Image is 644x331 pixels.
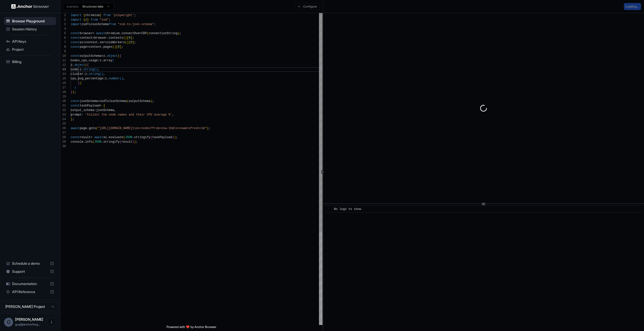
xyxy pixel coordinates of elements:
span: } [100,14,101,17]
span: cluster [71,72,83,76]
span: ) [74,86,76,89]
div: Documentation [4,280,56,288]
span: browser [80,32,92,35]
span: connectOverCDP [122,32,147,35]
div: 24 [60,117,66,122]
span: , [98,68,100,71]
span: const [71,45,80,49]
span: [ [129,41,130,44]
span: = [92,36,94,40]
span: . [87,127,89,130]
div: 2 [60,18,66,22]
span: ; [132,36,134,40]
span: ; [134,14,136,17]
span: from [103,14,111,17]
span: pages [103,45,112,49]
span: } [78,81,80,85]
span: = [91,136,92,139]
span: ) [127,41,129,44]
span: = [101,54,103,58]
div: 26 [60,126,66,131]
span: { [103,104,105,107]
span: ) [122,77,123,80]
span: from [91,18,98,22]
div: 30 [60,144,66,149]
span: evaluate [109,136,123,139]
span: : [103,77,105,80]
span: API Keys [12,39,54,44]
span: "zod-to-json-schema" [118,23,154,26]
span: ) [80,81,82,85]
span: ( [119,77,121,80]
span: ) [150,99,152,103]
span: [ [116,45,118,49]
span: : [78,68,80,71]
span: browser [94,36,107,40]
img: Anchor Logo [11,4,49,9]
span: No logs to show [334,207,361,211]
span: taskPayload [80,104,100,107]
span: zodToJsonSchema [100,99,127,103]
span: ai [103,136,107,139]
span: ) [174,136,176,139]
span: API Reference [12,289,48,294]
span: string [89,72,100,76]
span: . [101,45,103,49]
span: , [123,77,125,80]
span: Billing [12,59,54,64]
span: ( [119,140,121,144]
span: import [71,23,82,26]
div: 23 [60,113,66,117]
div: 6 [60,36,66,40]
span: [ [127,36,129,40]
span: Schedule a demo [12,261,48,266]
span: . [107,36,109,40]
span: const [71,32,80,35]
span: . [107,77,109,80]
span: . [82,68,83,71]
div: Schedule a demo [4,259,56,267]
span: node [71,68,78,71]
span: ( [92,140,94,144]
span: ; [176,136,178,139]
span: 0 [131,41,132,44]
span: ; [109,18,110,22]
div: 15 [60,76,66,81]
div: 14 [60,72,66,76]
span: . [72,63,74,67]
span: ( [123,136,125,139]
span: ) [178,32,179,35]
div: Session History [4,25,56,33]
span: ( [118,54,119,58]
span: result [80,136,91,139]
div: 29 [60,140,66,144]
span: jsonSchema [96,108,114,112]
span: const [71,104,80,107]
div: 11 [60,58,66,63]
span: await [94,136,103,139]
span: , [172,113,174,117]
span: serviceWorkers [100,41,125,44]
div: Project [4,45,56,53]
span: ; [152,99,154,103]
span: ) [134,140,136,144]
div: 5 [60,31,66,36]
span: ( [112,45,114,49]
span: ; [179,32,181,35]
span: { [87,63,89,67]
span: page [80,127,87,130]
span: stringify [134,136,150,139]
div: API Keys [4,37,56,45]
span: . [83,140,85,144]
div: Support [4,267,56,275]
span: array [103,59,112,62]
span: ( [112,59,114,62]
span: Session History [12,27,54,32]
span: z [105,77,107,80]
span: ) [72,90,74,94]
span: ai [80,41,83,44]
span: await [71,127,80,130]
span: z [100,59,101,62]
span: ( [96,127,98,130]
div: 16 [60,81,66,85]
